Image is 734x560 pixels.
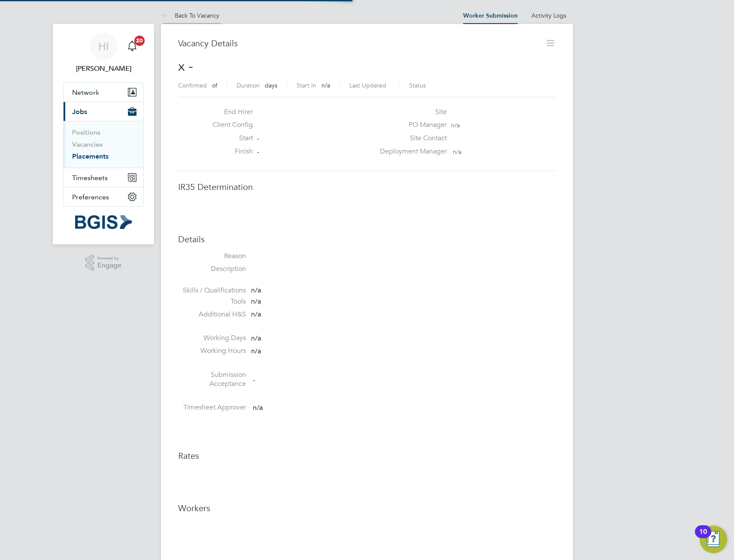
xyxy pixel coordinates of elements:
[178,310,246,319] label: Additional H&S
[237,81,260,89] label: Duration
[63,63,144,74] span: Hamza Idris
[64,168,143,187] button: Timesheets
[72,152,109,160] a: Placements
[72,108,87,116] span: Jobs
[206,134,253,143] label: Start
[349,81,386,89] label: Last Updated
[178,58,193,75] span: x -
[212,81,217,89] span: of
[97,262,121,269] span: Engage
[251,334,261,343] span: n/a
[322,81,330,89] span: n/a
[253,375,255,384] span: -
[178,265,246,274] label: Description
[98,41,109,52] span: HI
[375,134,447,143] label: Site Contact
[63,215,144,229] a: Go to home page
[265,81,277,89] span: days
[178,234,556,245] h3: Details
[134,36,145,46] span: 20
[72,174,108,182] span: Timesheets
[178,503,556,514] h3: Workers
[463,12,518,19] a: Worker Submission
[72,140,103,148] a: Vacancies
[64,121,143,168] div: Jobs
[178,297,246,306] label: Tools
[251,297,261,306] span: n/a
[206,147,253,156] label: Finish
[178,346,246,355] label: Working Hours
[53,24,154,244] nav: Main navigation
[178,38,532,49] h3: Vacancy Details
[251,347,261,355] span: n/a
[178,81,207,89] label: Confirmed
[699,532,707,543] div: 10
[72,128,100,136] a: Positions
[178,403,246,412] label: Timesheet Approver
[375,147,447,156] label: Deployment Manager
[178,181,556,193] h3: IR35 Determination
[85,255,122,271] a: Powered byEngage
[257,135,259,142] span: -
[451,121,460,129] span: n/a
[124,33,141,60] a: 20
[178,286,246,295] label: Skills / Qualifications
[178,370,246,388] label: Submission Acceptance
[64,102,143,121] button: Jobs
[700,526,727,553] button: Open Resource Center, 10 new notifications
[72,88,99,96] span: Network
[453,148,461,156] span: n/a
[63,33,144,74] a: HI[PERSON_NAME]
[97,255,121,262] span: Powered by
[251,286,261,295] span: n/a
[253,403,263,412] span: n/a
[72,193,109,201] span: Preferences
[206,108,253,117] label: End Hirer
[75,215,132,229] img: bgis-logo-retina.png
[64,83,143,102] button: Network
[375,120,447,129] label: PO Manager
[178,450,556,461] h3: Rates
[531,12,566,19] a: Activity Logs
[251,310,261,319] span: n/a
[257,148,259,156] span: -
[178,334,246,343] label: Working Days
[64,187,143,206] button: Preferences
[375,108,447,117] label: Site
[297,81,316,89] label: Start In
[206,120,253,129] label: Client Config
[409,81,426,89] label: Status
[178,252,246,261] label: Reason
[161,12,219,19] a: Back To Vacancy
